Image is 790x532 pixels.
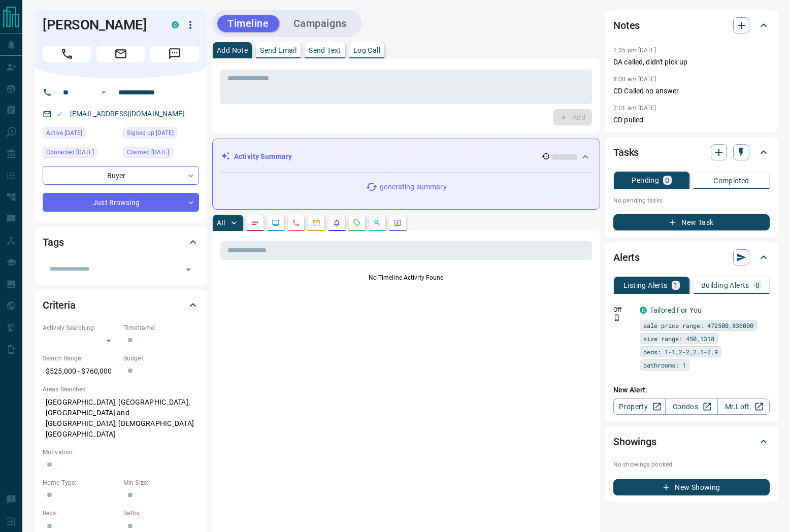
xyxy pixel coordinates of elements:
[127,147,169,157] span: Claimed [DATE]
[613,13,770,38] div: Notes
[613,115,770,125] p: CD pulled
[46,128,82,138] span: Active [DATE]
[613,479,770,495] button: New Showing
[97,86,110,98] button: Open
[613,460,770,469] p: No showings booked
[150,46,199,62] span: Message
[650,306,702,314] a: Tailored For You
[373,219,381,227] svg: Opportunities
[613,314,620,321] svg: Push Notification Only
[393,219,402,227] svg: Agent Actions
[283,15,357,32] button: Campaigns
[234,151,292,162] p: Activity Summary
[56,111,63,118] svg: Email Valid
[643,320,753,330] span: sale price range: 472500,836000
[43,293,199,317] div: Criteria
[123,509,199,518] p: Baths:
[623,282,668,289] p: Listing Alerts
[643,360,686,370] span: bathrooms: 1
[43,127,118,142] div: Mon Oct 13 2025
[43,394,199,443] p: [GEOGRAPHIC_DATA], [GEOGRAPHIC_DATA], [GEOGRAPHIC_DATA] and [GEOGRAPHIC_DATA], [DEMOGRAPHIC_DATA]...
[613,305,634,314] p: Off
[613,105,656,112] p: 7:01 am [DATE]
[43,46,91,62] span: Call
[43,509,118,518] p: Beds:
[43,385,199,394] p: Areas Searched:
[123,323,199,332] p: Timeframe:
[127,128,174,138] span: Signed up [DATE]
[674,282,678,289] p: 1
[123,478,199,487] p: Min Size:
[613,245,770,270] div: Alerts
[613,47,656,54] p: 1:35 pm [DATE]
[123,354,199,363] p: Budget:
[613,17,640,34] h2: Notes
[70,110,185,118] a: [EMAIL_ADDRESS][DOMAIN_NAME]
[43,323,118,332] p: Actively Searching:
[272,219,280,227] svg: Lead Browsing Activity
[292,219,300,227] svg: Calls
[665,177,669,184] p: 0
[613,86,770,96] p: CD Called no answer
[632,177,659,184] p: Pending
[613,398,666,415] a: Property
[43,354,118,363] p: Search Range:
[43,297,76,313] h2: Criteria
[665,398,717,415] a: Condos
[43,147,118,161] div: Wed Oct 01 2025
[613,214,770,230] button: New Task
[353,219,361,227] svg: Requests
[217,47,248,54] p: Add Note
[380,182,446,192] p: generating summary
[172,21,179,28] div: condos.ca
[613,193,770,208] p: No pending tasks
[713,177,749,184] p: Completed
[181,262,195,277] button: Open
[613,385,770,395] p: New Alert:
[46,147,94,157] span: Contacted [DATE]
[353,47,380,54] p: Log Call
[220,273,592,282] p: No Timeline Activity Found
[717,398,770,415] a: Mr.Loft
[43,230,199,254] div: Tags
[613,434,656,450] h2: Showings
[123,127,199,142] div: Mon Sep 29 2025
[755,282,760,289] p: 0
[217,219,225,226] p: All
[613,76,656,83] p: 8:00 am [DATE]
[613,57,770,68] p: DA called, didn't pick up
[333,219,341,227] svg: Listing Alerts
[643,347,718,357] span: beds: 1-1,2-2,2.1-2.9
[221,147,591,166] div: Activity Summary
[312,219,320,227] svg: Emails
[96,46,145,62] span: Email
[43,363,118,380] p: $525,000 - $760,000
[43,193,199,212] div: Just Browsing
[217,15,279,32] button: Timeline
[43,17,156,33] h1: [PERSON_NAME]
[309,47,341,54] p: Send Text
[643,334,714,344] span: size range: 450,1318
[613,144,639,160] h2: Tasks
[613,249,640,265] h2: Alerts
[251,219,259,227] svg: Notes
[43,478,118,487] p: Home Type:
[123,147,199,161] div: Mon Sep 29 2025
[701,282,749,289] p: Building Alerts
[613,429,770,454] div: Showings
[43,234,63,250] h2: Tags
[260,47,297,54] p: Send Email
[43,166,199,185] div: Buyer
[640,307,647,314] div: condos.ca
[43,448,199,457] p: Motivation:
[613,140,770,164] div: Tasks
